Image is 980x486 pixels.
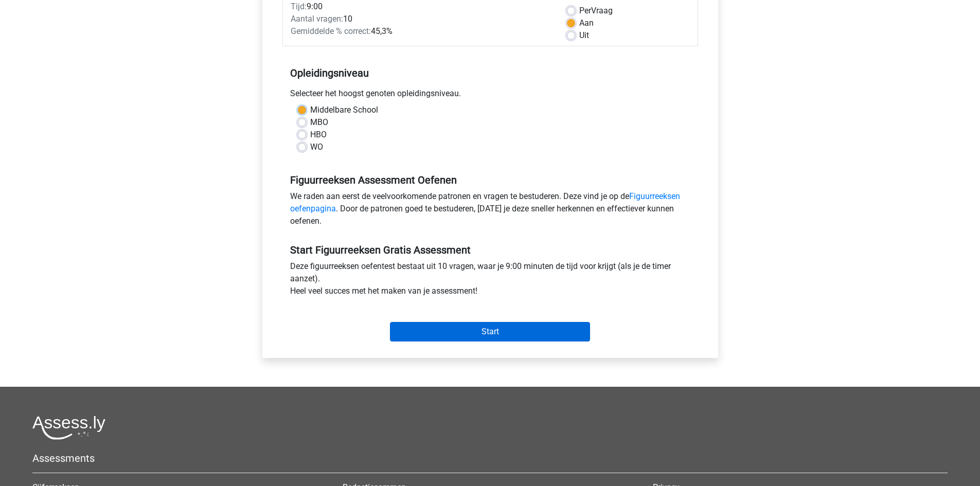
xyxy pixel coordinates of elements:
[282,260,698,301] div: Deze figuurreeksen oefentest bestaat uit 10 vragen, waar je 9:00 minuten de tijd voor krijgt (als...
[310,129,327,141] label: HBO
[282,190,698,231] div: We raden aan eerst de veelvoorkomende patronen en vragen te bestuderen. Deze vind je op de . Door...
[310,116,328,129] label: MBO
[310,141,323,153] label: WO
[290,174,690,186] h5: Figuurreeksen Assessment Oefenen
[291,2,307,11] span: Tijd:
[32,416,105,440] img: Assessly logo
[390,322,590,341] input: Start
[291,26,371,36] span: Gemiddelde % correct:
[283,13,559,25] div: 10
[579,29,589,42] label: Uit
[283,25,559,38] div: 45,3%
[291,14,343,24] span: Aantal vragen:
[282,87,698,104] div: Selecteer het hoogst genoten opleidingsniveau.
[283,1,559,13] div: 9:00
[290,244,690,256] h5: Start Figuurreeksen Gratis Assessment
[32,452,948,464] h5: Assessments
[290,63,690,83] h5: Opleidingsniveau
[579,17,594,29] label: Aan
[579,5,613,17] label: Vraag
[310,104,378,116] label: Middelbare School
[579,6,591,15] span: Per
